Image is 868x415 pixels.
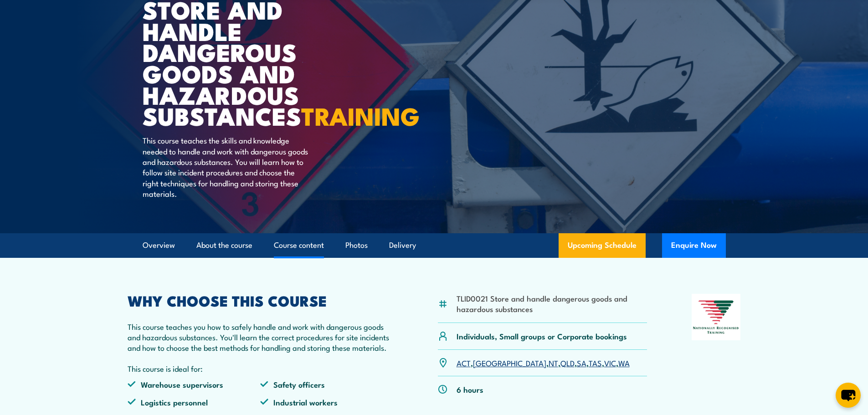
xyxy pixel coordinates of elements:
strong: TRAINING [301,96,420,134]
img: Nationally Recognised Training logo. [692,294,741,340]
h2: WHY CHOOSE THIS COURSE [128,294,394,307]
a: Upcoming Schedule [559,233,646,258]
button: chat-button [836,383,861,408]
li: Warehouse supervisors [128,379,261,389]
a: TAS [589,357,602,368]
a: Photos [345,233,368,257]
a: ACT [457,357,471,368]
a: Course content [274,233,324,257]
a: VIC [604,357,616,368]
a: Delivery [389,233,416,257]
a: Overview [143,233,175,257]
a: About the course [196,233,252,257]
button: Enquire Now [662,233,726,258]
p: This course teaches the skills and knowledge needed to handle and work with dangerous goods and h... [143,135,309,199]
p: Individuals, Small groups or Corporate bookings [457,331,627,341]
li: Safety officers [260,379,393,389]
p: This course is ideal for: [128,363,394,374]
li: TLID0021 Store and handle dangerous goods and hazardous substances [457,293,647,314]
a: SA [577,357,586,368]
a: NT [549,357,558,368]
li: Industrial workers [260,397,393,407]
p: , , , , , , , [457,358,630,368]
a: WA [618,357,630,368]
a: [GEOGRAPHIC_DATA] [473,357,546,368]
a: QLD [560,357,575,368]
p: 6 hours [457,384,483,395]
p: This course teaches you how to safely handle and work with dangerous goods and hazardous substanc... [128,321,394,353]
li: Logistics personnel [128,397,261,407]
